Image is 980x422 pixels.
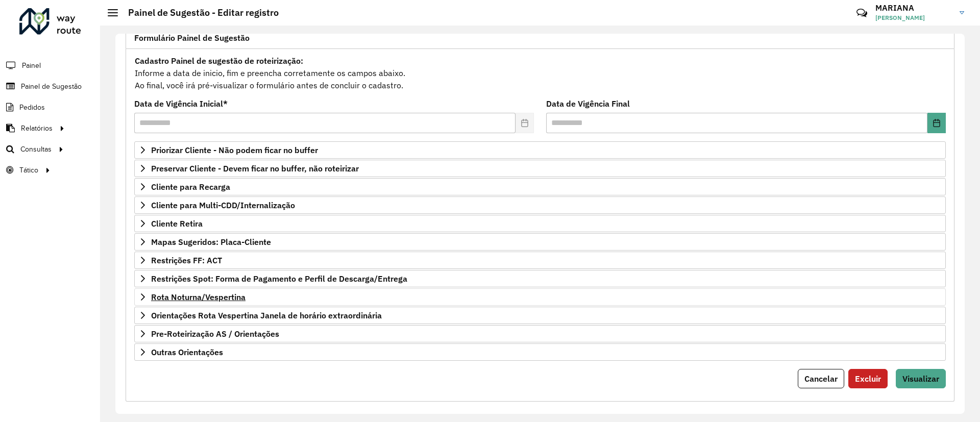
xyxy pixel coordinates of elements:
[134,178,946,195] a: Cliente para Recarga
[134,141,946,159] a: Priorizar Cliente - Não podem ficar no buffer
[875,13,952,22] span: [PERSON_NAME]
[134,160,946,177] a: Preservar Cliente - Devem ficar no buffer, não roteirizar
[151,238,271,246] span: Mapas Sugeridos: Placa-Cliente
[151,164,359,172] span: Preservar Cliente - Devem ficar no buffer, não roteirizar
[118,7,279,18] h2: Painel de Sugestão - Editar registro
[151,348,223,356] span: Outras Orientações
[896,369,946,388] button: Visualizar
[21,81,82,92] span: Painel de Sugestão
[546,97,630,110] label: Data de Vigência Final
[927,113,946,133] button: Choose Date
[19,102,45,113] span: Pedidos
[134,288,946,306] a: Rota Noturna/Vespertina
[798,369,844,388] button: Cancelar
[134,252,946,269] a: Restrições FF: ACT
[855,374,881,384] span: Excluir
[151,183,230,191] span: Cliente para Recarga
[134,270,946,287] a: Restrições Spot: Forma de Pagamento e Perfil de Descarga/Entrega
[851,2,873,24] a: Contato Rápido
[151,330,279,338] span: Pre-Roteirização AS / Orientações
[151,146,318,154] span: Priorizar Cliente - Não podem ficar no buffer
[134,325,946,342] a: Pre-Roteirização AS / Orientações
[151,293,246,301] span: Rota Noturna/Vespertina
[848,369,888,388] button: Excluir
[151,256,222,264] span: Restrições FF: ACT
[151,275,407,283] span: Restrições Spot: Forma de Pagamento e Perfil de Descarga/Entrega
[151,219,203,228] span: Cliente Retira
[134,343,946,361] a: Outras Orientações
[134,307,946,324] a: Orientações Rota Vespertina Janela de horário extraordinária
[134,34,250,42] span: Formulário Painel de Sugestão
[875,3,952,13] h3: MARIANA
[134,233,946,251] a: Mapas Sugeridos: Placa-Cliente
[20,144,52,155] span: Consultas
[134,54,946,92] div: Informe a data de inicio, fim e preencha corretamente os campos abaixo. Ao final, você irá pré-vi...
[151,201,295,209] span: Cliente para Multi-CDD/Internalização
[21,123,53,134] span: Relatórios
[134,196,946,214] a: Cliente para Multi-CDD/Internalização
[134,215,946,232] a: Cliente Retira
[22,60,41,71] span: Painel
[19,165,38,176] span: Tático
[902,374,939,384] span: Visualizar
[804,374,838,384] span: Cancelar
[151,311,382,319] span: Orientações Rota Vespertina Janela de horário extraordinária
[134,97,228,110] label: Data de Vigência Inicial
[135,56,303,66] strong: Cadastro Painel de sugestão de roteirização:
